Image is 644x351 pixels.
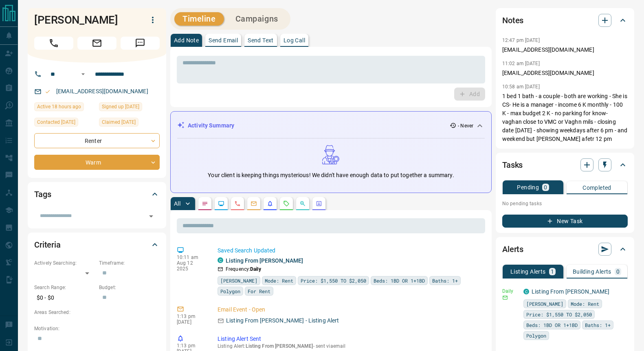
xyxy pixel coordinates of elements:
[56,88,148,94] a: [EMAIL_ADDRESS][DOMAIN_NAME]
[34,291,95,305] p: $0 - $0
[585,321,611,329] span: Baths: 1+
[218,246,482,255] p: Saved Search Updated
[34,13,134,26] h1: [PERSON_NAME]
[299,200,306,207] svg: Opportunities
[121,37,160,50] span: Message
[502,69,628,77] p: [EMAIL_ADDRESS][DOMAIN_NAME]
[34,235,160,254] div: Criteria
[374,276,425,285] span: Beds: 1BD OR 1+1BD
[532,288,609,295] a: Listing From [PERSON_NAME]
[102,118,136,126] span: Claimed [DATE]
[551,269,554,274] p: 1
[202,200,208,207] svg: Notes
[226,257,303,264] a: Listing From [PERSON_NAME]
[208,171,454,180] p: Your client is keeping things mysterious! We didn't have enough data to put together a summary.
[502,46,628,54] p: [EMAIL_ADDRESS][DOMAIN_NAME]
[517,184,539,190] p: Pending
[37,103,81,111] span: Active 18 hours ago
[250,266,261,272] strong: Daily
[502,295,508,301] svg: Email
[209,37,238,43] p: Send Email
[502,92,628,143] p: 1 bed 1 bath - a couple - both are working - She is CS- He is a manager - income 6 K monthly - 10...
[34,102,95,114] div: Mon Aug 11 2025
[502,37,540,43] p: 12:47 pm [DATE]
[227,12,286,26] button: Campaigns
[218,257,223,263] div: condos.ca
[502,158,523,171] h2: Tasks
[220,276,257,285] span: [PERSON_NAME]
[267,200,273,207] svg: Listing Alerts
[248,37,274,43] p: Send Text
[34,184,160,204] div: Tags
[526,310,592,318] span: Price: $1,550 TO $2,050
[526,331,546,340] span: Polygon
[174,37,199,43] p: Add Note
[45,89,51,94] svg: Email Valid
[34,133,160,148] div: Renter
[37,118,75,126] span: Contacted [DATE]
[502,11,628,30] div: Notes
[177,319,205,325] p: [DATE]
[248,287,270,295] span: For Rent
[77,37,116,50] span: Email
[177,254,205,260] p: 10:11 am
[316,200,322,207] svg: Agent Actions
[34,155,160,170] div: Warm
[502,243,523,256] h2: Alerts
[102,103,139,111] span: Signed up [DATE]
[432,276,458,285] span: Baths: 1+
[188,121,234,130] p: Activity Summary
[34,37,73,50] span: Call
[301,276,366,285] span: Price: $1,550 TO $2,050
[78,69,88,79] button: Open
[177,118,485,133] div: Activity Summary- Never
[526,300,563,308] span: [PERSON_NAME]
[526,321,578,329] span: Beds: 1BD OR 1+1BD
[616,269,620,274] p: 0
[502,287,519,295] p: Daily
[510,269,546,274] p: Listing Alerts
[174,12,224,26] button: Timeline
[502,215,628,228] button: New Task
[502,155,628,175] div: Tasks
[34,118,95,129] div: Thu Aug 07 2025
[218,305,482,314] p: Email Event - Open
[251,200,257,207] svg: Emails
[34,238,61,251] h2: Criteria
[502,14,523,27] h2: Notes
[34,309,160,316] p: Areas Searched:
[502,61,540,66] p: 11:02 am [DATE]
[218,335,482,343] p: Listing Alert Sent
[246,343,313,349] span: Listing From [PERSON_NAME]
[99,102,160,114] div: Thu Aug 07 2025
[174,201,180,206] p: All
[284,37,305,43] p: Log Call
[34,284,95,291] p: Search Range:
[523,289,529,294] div: condos.ca
[34,325,160,332] p: Motivation:
[220,287,240,295] span: Polygon
[177,260,205,272] p: Aug 12 2025
[34,188,51,201] h2: Tags
[226,265,261,273] p: Frequency:
[234,200,241,207] svg: Calls
[177,314,205,319] p: 1:13 pm
[99,259,160,267] p: Timeframe:
[34,259,95,267] p: Actively Searching:
[218,343,482,349] p: Listing Alert : - sent via email
[99,118,160,129] div: Thu Aug 07 2025
[573,269,611,274] p: Building Alerts
[458,122,473,129] p: - Never
[502,239,628,259] div: Alerts
[226,316,339,325] p: Listing From [PERSON_NAME] - Listing Alert
[582,185,611,191] p: Completed
[99,284,160,291] p: Budget:
[502,197,628,210] p: No pending tasks
[544,184,547,190] p: 0
[218,200,224,207] svg: Lead Browsing Activity
[265,276,293,285] span: Mode: Rent
[145,211,157,222] button: Open
[177,343,205,349] p: 1:13 pm
[502,84,540,90] p: 10:58 am [DATE]
[571,300,599,308] span: Mode: Rent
